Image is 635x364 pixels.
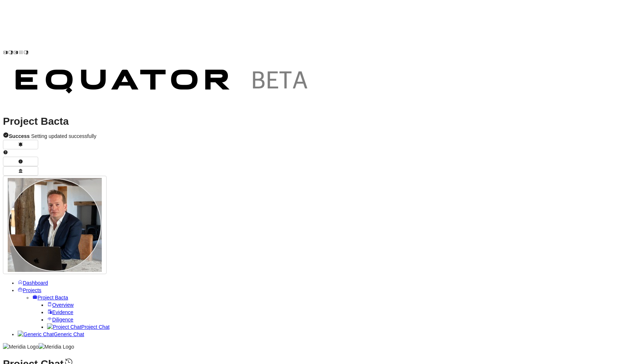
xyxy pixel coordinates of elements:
[81,324,110,330] span: Project Chat
[3,118,632,125] h1: Project Bacta
[18,331,54,338] img: Generic Chat
[3,343,39,350] img: Meridia Logo
[47,324,110,330] a: Project ChatProject Chat
[52,309,73,315] span: Evidence
[8,178,102,272] img: Profile Icon
[32,295,68,301] a: Project Bacta
[47,302,73,308] a: Overview
[39,343,74,350] img: Meridia Logo
[52,317,73,323] span: Diligence
[3,57,323,109] img: Customer Logo
[37,295,68,301] span: Project Bacta
[9,133,96,139] span: Setting updated successfully
[47,309,73,315] a: Evidence
[52,302,73,308] span: Overview
[9,133,30,139] strong: Success
[47,317,73,323] a: Diligence
[29,3,348,55] img: Customer Logo
[23,280,48,286] span: Dashboard
[18,287,42,293] a: Projects
[23,287,42,293] span: Projects
[18,331,84,337] a: Generic ChatGeneric Chat
[47,323,81,331] img: Project Chat
[54,331,84,337] span: Generic Chat
[18,280,48,286] a: Dashboard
